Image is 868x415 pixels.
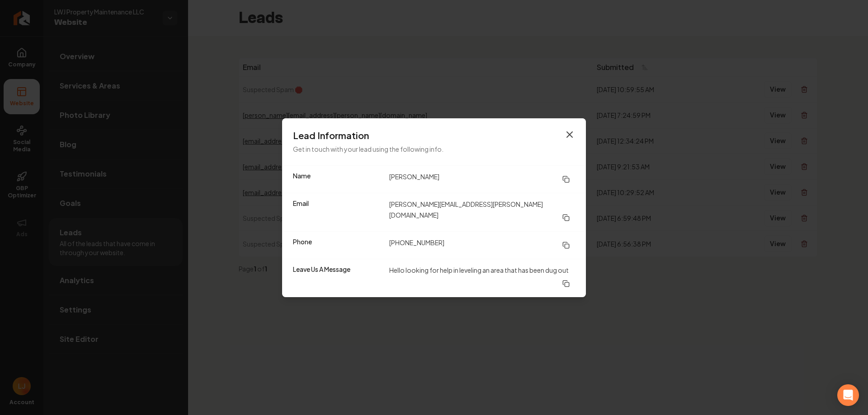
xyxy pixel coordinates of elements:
dd: [PERSON_NAME] [389,171,575,187]
dt: Leave Us A Message [293,265,382,292]
h3: Lead Information [293,129,575,142]
dd: [PERSON_NAME][EMAIL_ADDRESS][PERSON_NAME][DOMAIN_NAME] [389,199,575,226]
dt: Phone [293,237,382,253]
dt: Name [293,171,382,187]
dd: [PHONE_NUMBER] [389,237,575,253]
dt: Email [293,199,382,226]
dd: Hello looking for help in leveling an area that has been dug out [389,265,575,292]
p: Get in touch with your lead using the following info. [293,144,575,154]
